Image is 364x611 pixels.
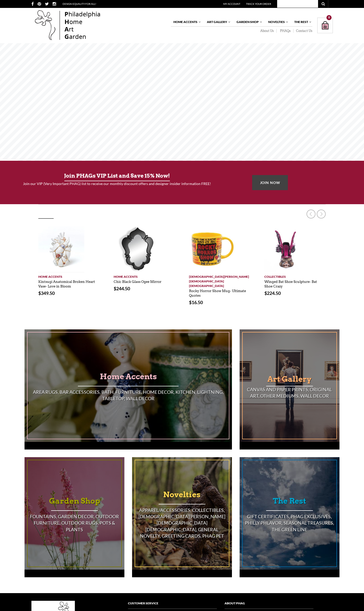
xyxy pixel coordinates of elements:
[264,290,267,296] span: $
[243,494,336,508] h3: The Rest
[292,18,312,26] a: The Rest
[171,18,201,26] a: Home Accents
[223,2,240,5] a: My Account
[38,277,95,289] a: Kintsugi Anatomical Broken Heart Vase- Love in Bloom
[293,29,312,33] a: Contact Us
[135,488,229,501] h3: Novelties
[128,601,217,609] h4: Customer Service
[264,277,317,289] a: Winged Bat Shoe Sculpture- Bat Shoe Crazy
[246,2,271,5] a: Track Your Order
[28,513,121,533] h4: Fountains, Garden Decor, Outdoor Furniture, Outdoor Rugs, Pots & Plants
[264,272,325,279] a: Collectibles
[114,277,161,284] a: Chic Black Glass Ogee Mirror
[252,175,288,190] a: JOIN NOW
[114,272,175,279] a: Home Accents
[11,181,223,186] h4: Join our VIP (Very Important PHAG) list to receive our monthly discount offers and designer insid...
[225,601,313,609] h4: About PHag
[243,372,336,386] h3: Art Gallery
[189,299,192,305] span: $
[243,386,336,399] h4: Canvas and Paper Prints, Original Art, Other Mediums, Wall Decor
[38,290,41,296] span: $
[266,18,289,26] a: Novelties
[189,299,203,305] bdi: 16.50
[135,507,229,539] h4: Apparel/Accessories, Collectibles, [DEMOGRAPHIC_DATA][PERSON_NAME][DEMOGRAPHIC_DATA][DEMOGRAPHIC_...
[257,29,277,33] a: About Us
[11,171,223,181] h3: Join PHAGs VIP List and Save 15% Now!
[264,290,281,296] bdi: 224.50
[204,18,231,26] a: Art Gallery
[38,290,55,296] bdi: 349.50
[243,513,336,533] h4: Gift Certificates, PHAG Exclusives, Philly Phlavor, Seasonal Treasures, The Green Line
[189,272,250,288] a: [DEMOGRAPHIC_DATA][PERSON_NAME][DEMOGRAPHIC_DATA][DEMOGRAPHIC_DATA]
[234,18,263,26] a: Garden Shop
[326,15,332,20] div: 0
[114,286,130,291] bdi: 244.50
[28,494,121,508] h3: Garden Shop
[28,370,229,383] h3: Home Accents
[277,29,293,33] a: PHAQs
[189,286,246,298] a: Rocky Horror Show Mug- Ultimate Quotes
[114,286,116,291] span: $
[38,272,99,279] a: Home Accents
[28,389,229,402] h4: Area Rugs, Bar Accessories, Bath, Furniture, Home Decor, Kitchen, Lightning, Tabletop, Wall Decor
